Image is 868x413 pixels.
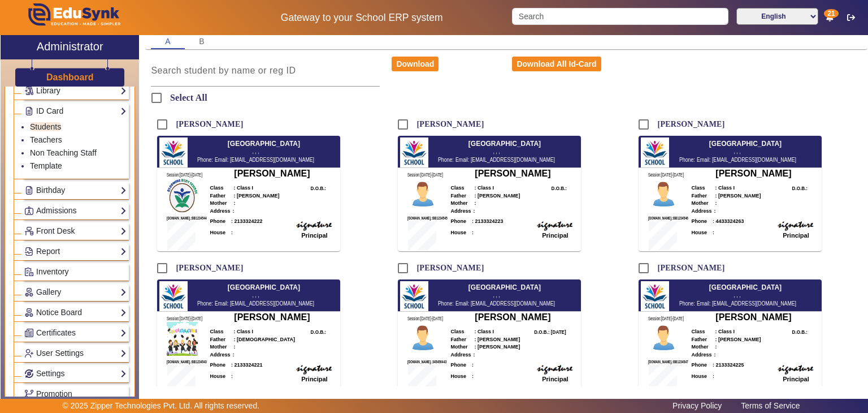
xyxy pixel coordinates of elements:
b: : [565,186,567,191]
b: Mother [450,200,467,206]
b: : Class I [233,329,253,334]
div: , , , [675,291,800,299]
span: [GEOGRAPHIC_DATA] [228,283,300,291]
span: Session:[DATE]-[DATE] [648,171,684,179]
span: House [450,373,466,379]
img: Signatory [294,362,334,376]
b: Principal [542,232,568,239]
a: Non Teaching Staff [30,148,97,157]
label: [PERSON_NAME] [655,119,724,129]
b: Mother [210,200,227,206]
b: : Class I [715,329,735,334]
span: Email: [EMAIL_ADDRESS][DOMAIN_NAME] [455,156,555,163]
b: : [232,352,234,358]
h6: [PERSON_NAME] [210,312,334,322]
b: Address [450,208,471,214]
a: Administrator [1,35,139,59]
a: Privacy Policy [667,398,727,413]
b: Address [691,208,711,214]
span: House [691,373,707,379]
b: : [324,186,326,191]
span: Phone: [197,156,213,163]
img: 9ki5EYAAAABklEQVQDALQa3WBM504PAAAAAElFTkSuQmCC [641,137,669,167]
span: [GEOGRAPHIC_DATA] [228,140,300,148]
b: Father [210,193,225,199]
b: D.O.B. [551,186,565,191]
b: : [DEMOGRAPHIC_DATA] [233,337,295,342]
h6: [PERSON_NAME] [210,168,334,179]
b: Father [691,337,707,342]
a: Promotion [24,388,127,401]
span: : 2133324221 [231,362,263,368]
span: Phone: [679,156,695,163]
img: Inventory.png [25,268,33,276]
b: : [714,352,715,358]
img: Profile [407,322,439,356]
span: [GEOGRAPHIC_DATA] [709,283,782,291]
img: 9ki5EYAAAABklEQVQDALQa3WBM504PAAAAAElFTkSuQmCC [159,137,188,167]
label: [PERSON_NAME] [655,263,724,273]
span: Inventory [36,267,69,276]
b: Father [450,193,466,199]
input: Search [512,8,728,25]
h3: Dashboard [46,72,94,83]
span: Email: [EMAIL_ADDRESS][DOMAIN_NAME] [696,300,796,307]
b: : [PERSON_NAME] [715,193,761,199]
b: Address [691,352,711,358]
span: [DOMAIN_NAME].:BB1234545 [407,216,448,222]
span: 21 [824,9,838,18]
span: Email: [EMAIL_ADDRESS][DOMAIN_NAME] [215,156,314,163]
label: [PERSON_NAME] [173,263,243,273]
span: Phone [450,362,466,368]
b: Class [450,185,464,191]
b: D.O.B. [792,329,806,335]
b: : Class I [715,185,735,191]
span: Email: [EMAIL_ADDRESS][DOMAIN_NAME] [455,300,555,307]
span: Phone: [197,300,213,307]
b: : [PERSON_NAME] [474,193,520,199]
b: Mother [450,344,467,350]
div: , , , [434,148,559,155]
b: Address [450,352,471,358]
b: : [PERSON_NAME] [474,337,520,342]
img: Branchoperations.png [25,390,33,398]
span: Phone: [438,300,454,307]
span: A [165,37,171,45]
h6: [PERSON_NAME] [691,168,815,179]
span: Phone: [438,156,454,163]
a: Template [30,161,62,170]
div: , , , [193,291,319,299]
span: Phone [691,218,707,224]
b: : [233,344,235,350]
span: House [210,230,225,235]
div: , , , [193,148,319,155]
b: : [715,200,717,206]
span: [DOMAIN_NAME].:BB1234546 [648,216,688,222]
b: Principal [301,232,327,239]
span: : [713,373,714,379]
button: Download All Id-Card [512,57,601,71]
span: House [210,373,225,379]
span: Session:[DATE]-[DATE] [407,315,443,323]
a: Dashboard [46,71,94,83]
b: Principal [301,376,327,382]
b: : [714,208,715,214]
span: : [472,362,474,368]
span: [DOMAIN_NAME].:345456443 [407,359,446,365]
span: Phone [210,218,225,224]
b: : [474,200,476,206]
img: Signatory [535,362,575,376]
div: , , , [675,148,800,155]
b: Father [691,193,707,199]
input: Search student by name or reg ID [151,64,380,78]
b: : [PERSON_NAME] [474,344,520,350]
b: Father [450,337,466,342]
b: : [324,329,326,335]
span: Phone [691,362,707,368]
img: Profile [407,178,439,212]
span: : 2133324223 [472,218,504,224]
span: Phone [210,362,225,368]
span: Session:[DATE]-[DATE] [407,171,443,179]
b: : [806,329,808,335]
b: : Class I [474,185,494,191]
